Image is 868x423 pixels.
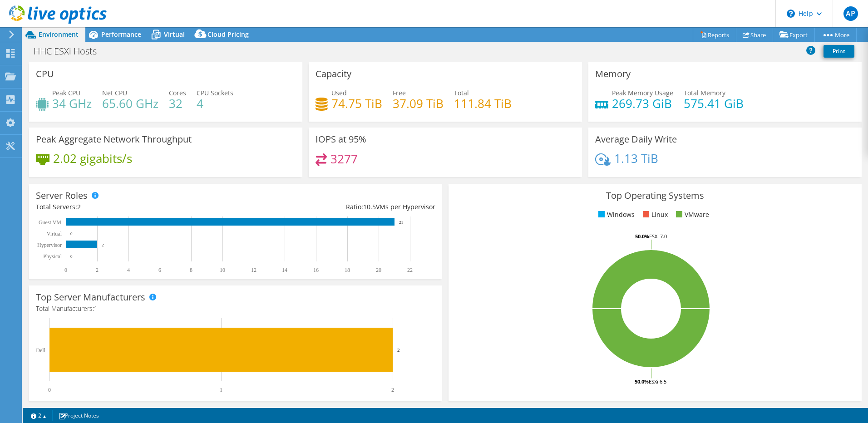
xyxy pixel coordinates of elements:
h4: 65.60 GHz [102,98,158,108]
a: Project Notes [52,410,105,421]
a: 2 [25,410,53,421]
span: Peak Memory Usage [612,89,673,97]
span: AP [843,6,858,21]
text: 21 [399,220,403,225]
tspan: ESXi 7.0 [649,233,667,240]
h4: 4 [197,98,233,108]
h3: Peak Aggregate Network Throughput [36,134,192,144]
span: Total [454,89,469,97]
a: Print [824,45,854,58]
text: Hypervisor [37,242,62,248]
h3: Average Daily Write [595,134,677,144]
text: 0 [70,254,73,259]
text: 14 [282,267,287,273]
h4: 32 [169,98,186,108]
text: 0 [64,267,67,273]
text: 22 [407,267,413,273]
text: Guest VM [39,219,61,226]
text: 2 [391,387,394,393]
span: 1 [94,304,98,313]
h3: Top Server Manufacturers [36,292,145,302]
span: Used [331,89,347,97]
li: Linux [641,210,668,220]
text: 18 [345,267,350,273]
h3: CPU [36,69,54,79]
h3: Server Roles [36,191,88,201]
h4: Total Manufacturers: [36,304,435,314]
h4: 34 GHz [52,98,92,108]
span: 2 [77,202,81,211]
span: Virtual [164,30,185,39]
h4: 37.09 TiB [393,98,444,108]
h4: 3277 [330,154,358,164]
text: 2 [397,347,400,353]
h1: HHC ESXi Hosts [30,46,111,56]
span: Total Memory [684,89,725,97]
text: 16 [313,267,319,273]
h4: 2.02 gigabits/s [53,153,132,163]
a: Reports [693,28,736,42]
span: Performance [101,30,141,39]
tspan: ESXi 6.5 [649,378,666,385]
h3: Capacity [316,69,351,79]
div: Total Servers: [36,202,236,212]
text: Virtual [47,231,62,237]
tspan: 50.0% [635,378,649,385]
text: Dell [36,347,45,354]
text: 8 [190,267,192,273]
span: Net CPU [102,89,127,97]
span: 10.5 [363,202,376,211]
h4: 74.75 TiB [331,98,382,108]
text: 2 [102,243,104,247]
h4: 269.73 GiB [612,98,673,108]
h4: 1.13 TiB [614,153,658,163]
text: 20 [376,267,381,273]
a: More [814,28,857,42]
h3: Top Operating Systems [455,191,855,201]
span: Free [393,89,406,97]
text: 10 [220,267,225,273]
span: CPU Sockets [197,89,233,97]
svg: \n [787,10,795,18]
text: 4 [127,267,130,273]
span: Peak CPU [52,89,80,97]
a: Export [773,28,815,42]
h4: 575.41 GiB [684,98,744,108]
span: Cloud Pricing [207,30,249,39]
li: Windows [596,210,635,220]
span: Environment [39,30,79,39]
text: 6 [158,267,161,273]
li: VMware [674,210,709,220]
h3: IOPS at 95% [316,134,366,144]
text: 2 [96,267,99,273]
tspan: 50.0% [635,233,649,240]
h4: 111.84 TiB [454,98,512,108]
div: Ratio: VMs per Hypervisor [236,202,435,212]
text: Physical [43,253,62,260]
text: 0 [70,231,73,236]
span: Cores [169,89,186,97]
text: 1 [220,387,222,393]
a: Share [736,28,773,42]
h3: Memory [595,69,631,79]
text: 0 [48,387,51,393]
text: 12 [251,267,256,273]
